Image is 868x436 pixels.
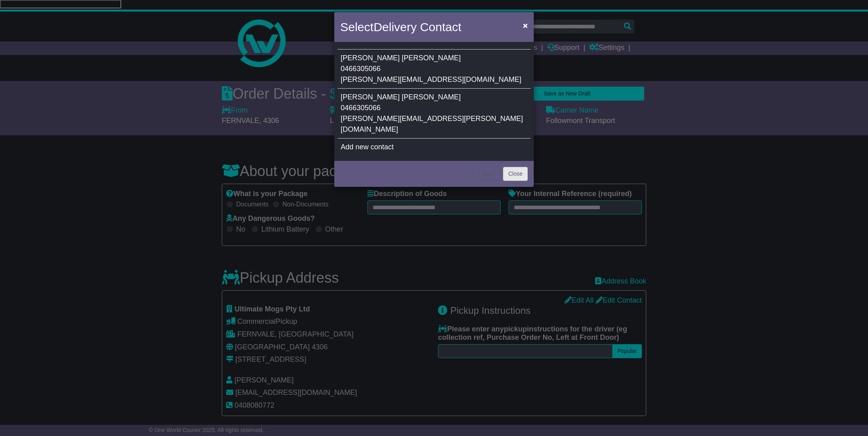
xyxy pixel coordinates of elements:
button: Close [503,167,528,181]
button: Close [519,17,532,34]
button: < Back [473,167,500,181]
span: [PERSON_NAME] [341,93,400,101]
span: Add new contact [341,143,394,151]
span: Contact [420,20,461,34]
span: [PERSON_NAME] [341,54,400,62]
span: [PERSON_NAME] [402,93,461,101]
span: [PERSON_NAME][EMAIL_ADDRESS][PERSON_NAME][DOMAIN_NAME] [341,115,523,133]
span: 0466305066 [341,65,381,73]
span: [PERSON_NAME][EMAIL_ADDRESS][DOMAIN_NAME] [341,75,521,83]
span: Delivery [373,20,416,34]
span: [PERSON_NAME] [402,54,461,62]
h4: Select [340,18,461,36]
span: × [523,21,528,30]
span: 0466305066 [341,104,381,112]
